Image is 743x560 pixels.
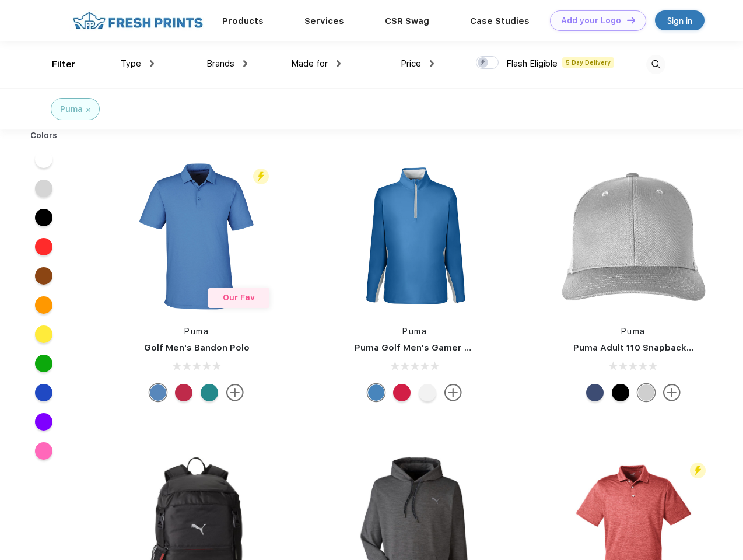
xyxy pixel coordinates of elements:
[22,129,66,142] div: Colors
[401,58,421,69] span: Price
[385,16,429,26] a: CSR Swag
[243,60,247,67] img: dropdown.png
[253,169,269,184] img: flash_active_toggle.svg
[226,384,244,401] img: more.svg
[201,384,218,401] div: Green Lagoon
[69,10,206,31] img: fo%20logo%202.webp
[663,384,681,401] img: more.svg
[119,159,274,314] img: func=resize&h=266
[690,463,706,478] img: flash_active_toggle.svg
[444,384,462,401] img: more.svg
[621,327,646,336] a: Puma
[655,10,705,30] a: Sign in
[586,384,604,401] div: Peacoat Qut Shd
[60,103,83,116] div: Puma
[627,17,635,23] img: DT
[393,384,411,401] div: Ski Patrol
[646,55,665,74] img: desktop_search.svg
[402,327,427,336] a: Puma
[430,60,434,67] img: dropdown.png
[556,159,711,314] img: func=resize&h=266
[144,342,250,353] a: Golf Men's Bandon Polo
[304,16,344,26] a: Services
[86,108,90,112] img: filter_cancel.svg
[612,384,629,401] div: Pma Blk Pma Blk
[121,58,141,69] span: Type
[150,60,154,67] img: dropdown.png
[355,342,539,353] a: Puma Golf Men's Gamer Golf Quarter-Zip
[506,58,558,69] span: Flash Eligible
[184,327,209,336] a: Puma
[149,384,167,401] div: Lake Blue
[337,60,341,67] img: dropdown.png
[222,16,264,26] a: Products
[562,57,614,68] span: 5 Day Delivery
[419,384,436,401] div: Bright White
[175,384,192,401] div: Ski Patrol
[223,293,255,302] span: Our Fav
[206,58,234,69] span: Brands
[291,58,328,69] span: Made for
[667,14,692,27] div: Sign in
[337,159,492,314] img: func=resize&h=266
[367,384,385,401] div: Bright Cobalt
[561,16,621,26] div: Add your Logo
[52,58,76,71] div: Filter
[637,384,655,401] div: Quarry Brt Whit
